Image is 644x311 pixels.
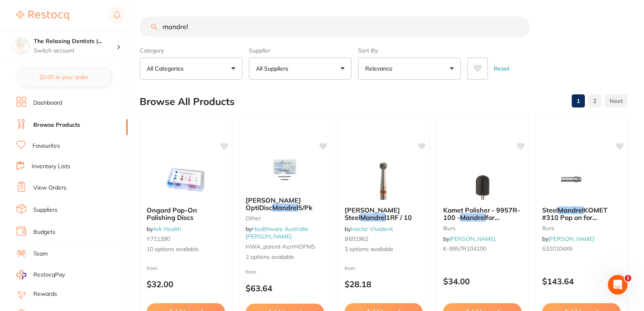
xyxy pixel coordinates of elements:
[13,38,29,54] img: The Relaxing Dentists (Northern Beaches Dental Care)
[258,149,311,190] img: Kerr Hawe OptiDisc Mandrel 5/Pk
[386,213,412,222] span: 1RF / 10
[351,225,393,233] a: Ivoclar Vivadent
[542,206,611,229] span: KOMET #310 Pop on for Polishing Discs HP x 6
[32,142,60,150] a: Favourites
[360,213,386,222] em: Mandrel
[272,204,298,212] em: Mandrel
[249,47,352,54] label: Supplier
[246,284,324,293] p: $63.64
[140,16,530,37] input: Search Products
[456,159,509,200] img: Komet Polisher - 9957R-100 - Mandrel for Abrasive Caps, 1-Pack
[147,279,225,289] p: $32.00
[147,235,170,242] span: Y711390
[449,235,495,242] a: [PERSON_NAME]
[33,228,55,236] a: Budgets
[443,225,522,231] small: burs
[345,265,355,271] span: from
[542,206,558,214] span: Steel
[555,159,608,200] img: Steel Mandrel KOMET #310 Pop on for Polishing Discs HP x 6
[147,206,225,222] b: Ongard Pop-On Polishing Discs
[33,271,65,279] span: RestocqPay
[443,206,520,222] span: Komet Polisher - 9957R-100 -
[147,206,197,222] span: Ongard Pop-On Polishing Discs
[153,225,181,233] a: Ark Health
[572,93,585,109] a: 1
[246,253,324,261] span: 2 options available
[246,225,308,240] a: Healthware Australia [PERSON_NAME]
[34,37,117,46] h4: The Relaxing Dentists (Northern Beaches Dental Care)
[345,206,423,222] b: Meisinger Steel Mandrel 1RF / 10
[246,225,308,240] span: by
[33,184,67,192] a: View Orders
[542,206,621,222] b: Steel Mandrel KOMET #310 Pop on for Polishing Discs HP x 6
[625,275,631,281] span: 1
[443,277,522,286] p: $34.00
[357,159,410,200] img: Meisinger Steel Mandrel 1RF / 10
[16,270,26,279] img: RestocqPay
[298,204,313,212] span: 5/Pk
[443,213,515,229] span: for Abrasive Caps, 1-Pack
[443,245,486,252] span: K-9957R104100
[345,206,400,222] span: [PERSON_NAME] Steel
[159,159,212,200] img: Ongard Pop-On Polishing Discs
[147,265,157,271] span: from
[147,64,187,73] p: All Categories
[460,213,486,222] em: Mandrel
[542,225,621,231] small: burs
[588,93,601,109] a: 2
[358,57,461,80] button: Relevance
[358,47,461,54] label: Sort By
[443,235,495,242] span: by
[246,243,315,250] span: HWA_parent-KerrHOPM5
[33,99,62,107] a: Dashboard
[558,206,584,214] em: Mandrel
[345,225,393,233] span: by
[365,64,396,73] p: Relevance
[16,11,69,21] img: Restocq Logo
[33,250,48,258] a: Team
[140,96,235,107] h2: Browse All Products
[34,47,117,55] p: Switch account
[33,121,80,129] a: Browse Products
[16,270,65,279] a: RestocqPay
[147,245,225,254] span: 10 options available
[16,6,69,25] a: Restocq Logo
[345,279,423,289] p: $28.18
[443,206,522,222] b: Komet Polisher - 9957R-100 - Mandrel for Abrasive Caps, 1-Pack
[246,215,324,222] small: other
[256,64,292,73] p: All Suppliers
[542,235,594,242] span: by
[147,225,181,233] span: by
[33,206,57,214] a: Suppliers
[246,269,256,275] span: from
[33,290,57,298] a: Rewards
[140,47,242,54] label: Category
[140,57,242,80] button: All Categories
[608,275,628,295] iframe: Intercom live chat
[345,235,368,242] span: B601962
[345,245,423,254] span: 3 options available
[548,235,594,242] a: [PERSON_NAME]
[16,67,111,87] button: $0.00 in your order
[246,196,301,212] span: [PERSON_NAME] OptiDisc
[246,197,324,212] b: Kerr Hawe OptiDisc Mandrel 5/Pk
[491,57,512,80] button: Reset
[249,57,352,80] button: All Suppliers
[32,162,70,171] a: Inventory Lists
[542,245,573,252] span: S310104X6
[542,277,621,286] p: $143.64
